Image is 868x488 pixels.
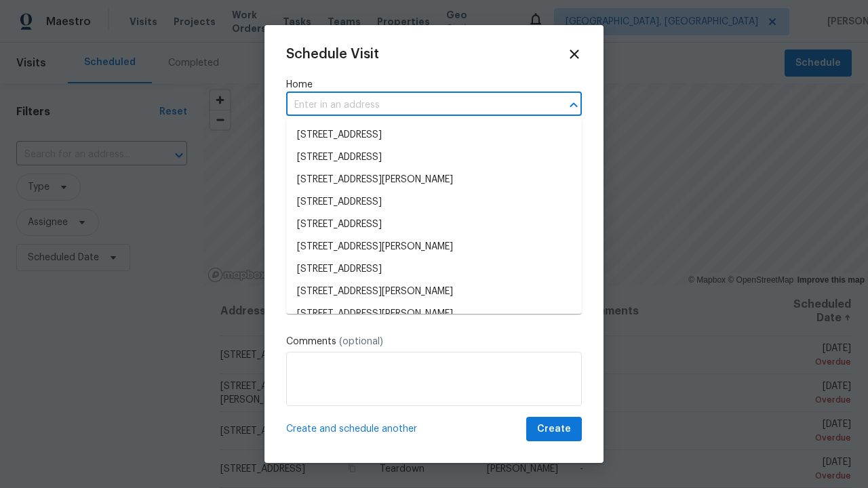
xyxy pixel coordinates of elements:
li: [STREET_ADDRESS] [286,191,582,213]
span: (optional) [339,337,383,346]
li: [STREET_ADDRESS][PERSON_NAME] [286,169,582,191]
li: [STREET_ADDRESS][PERSON_NAME] [286,281,582,303]
li: [STREET_ADDRESS] [286,258,582,281]
button: Create [526,417,582,442]
label: Home [286,78,582,91]
span: Create [537,421,571,438]
li: [STREET_ADDRESS][PERSON_NAME] [286,303,582,325]
span: Close [567,47,582,62]
li: [STREET_ADDRESS] [286,213,582,236]
li: [STREET_ADDRESS][PERSON_NAME] [286,236,582,258]
li: [STREET_ADDRESS] [286,146,582,169]
span: Create and schedule another [286,422,417,436]
input: Enter in an address [286,95,544,116]
label: Comments [286,335,582,348]
span: Schedule Visit [286,47,379,61]
li: [STREET_ADDRESS] [286,124,582,146]
button: Close [564,96,583,115]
